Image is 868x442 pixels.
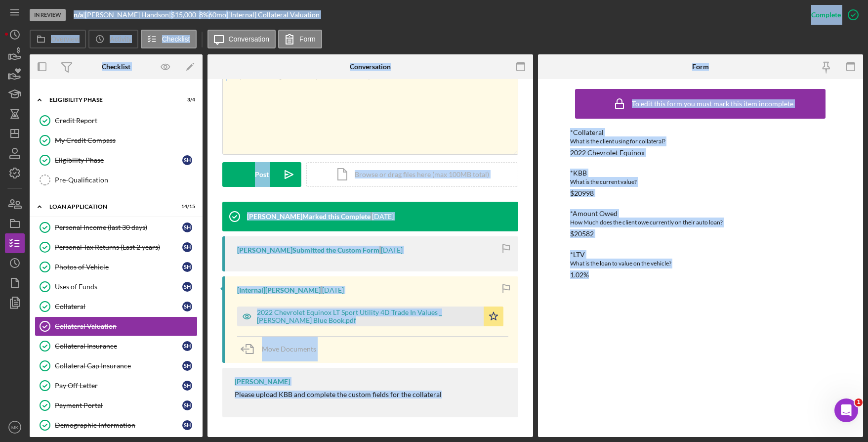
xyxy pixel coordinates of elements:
[35,218,198,237] a: Personal Income (last 30 days)SH
[632,100,793,108] div: To edit this form you must mark this item incomplete
[299,35,316,43] label: Form
[372,213,394,221] time: 2025-07-30 22:18
[55,223,182,231] div: Personal Income (last 30 days)
[5,417,25,437] button: MK
[55,362,182,370] div: Collateral Gap Insurance
[262,345,316,353] span: Move Documents
[182,155,192,165] div: S H
[35,150,198,170] a: Eligibility PhaseSH
[55,401,182,409] div: Payment Portal
[55,421,182,429] div: Demographic Information
[182,282,192,292] div: S H
[55,156,182,164] div: Eligibility Phase
[207,30,276,48] button: Conversation
[55,382,182,390] div: Pay Off Letter
[855,398,863,406] span: 1
[182,420,192,430] div: S H
[235,391,442,398] div: Please upload KBB and complete the custom fields for the collateral
[237,286,321,294] div: [Internal] [PERSON_NAME]
[570,271,589,279] div: 1.02%
[247,213,371,221] div: [PERSON_NAME] Marked this Complete
[171,10,196,19] span: $15,000
[55,303,182,310] div: Collateral
[177,97,195,103] div: 3 / 4
[49,97,170,103] div: Eligibility Phase
[229,35,270,43] label: Conversation
[55,342,182,350] div: Collateral Insurance
[226,11,320,19] div: | [Internal] Collateral Valuation
[381,246,403,254] time: 2025-07-30 22:08
[35,396,198,415] a: Payment PortalSH
[35,170,198,190] a: Pre-Qualification
[177,204,195,210] div: 14 / 15
[237,307,503,326] button: 2022 Chevrolet Equinox LT Sport Utility 4D Trade In Values _ [PERSON_NAME] Blue Book.pdf
[570,230,594,238] div: $20582
[182,302,192,311] div: S H
[35,356,198,376] a: Collateral Gap InsuranceSH
[199,11,208,19] div: 8 %
[55,243,182,251] div: Personal Tax Returns (Last 2 years)
[11,425,19,430] text: MK
[102,63,130,71] div: Checklist
[30,30,86,48] button: Overview
[278,30,322,48] button: Form
[74,10,83,19] b: n/a
[570,210,830,218] div: *Amount Owed
[570,136,830,146] div: What is the client using for collateral?
[350,63,391,71] div: Conversation
[235,378,290,386] div: [PERSON_NAME]
[35,111,198,131] a: Credit Report
[255,162,269,187] div: Post
[55,117,197,125] div: Credit Report
[182,400,192,410] div: S H
[570,259,830,268] div: What is the loan to value on the vehicle?
[35,277,198,297] a: Uses of FundsSH
[237,337,326,361] button: Move Documents
[801,5,863,25] button: Complete
[35,415,198,435] a: Demographic InformationSH
[55,136,197,144] div: My Credit Compass
[162,35,190,43] label: Checklist
[570,129,830,136] div: *Collateral
[570,189,594,197] div: $20998
[35,297,198,316] a: CollateralSH
[322,286,344,294] time: 2025-07-30 22:07
[208,11,226,19] div: 60 mo
[222,162,301,187] button: Post
[692,63,709,71] div: Form
[85,11,171,19] div: [PERSON_NAME] Handson |
[55,263,182,271] div: Photos of Vehicle
[55,283,182,291] div: Uses of Funds
[30,9,66,21] div: In Review
[182,262,192,272] div: S H
[834,398,858,422] iframe: Intercom live chat
[257,309,479,324] div: 2022 Chevrolet Equinox LT Sport Utility 4D Trade In Values _ [PERSON_NAME] Blue Book.pdf
[35,237,198,257] a: Personal Tax Returns (Last 2 years)SH
[35,131,198,150] a: My Credit Compass
[570,218,830,227] div: How Much does the client owe currently on their auto loan?
[182,222,192,232] div: S H
[182,381,192,391] div: S H
[51,35,80,43] label: Overview
[141,30,197,48] button: Checklist
[570,149,645,157] div: 2022 Chevrolet Equinox
[237,246,379,254] div: [PERSON_NAME] Submitted the Custom Form
[35,336,198,356] a: Collateral InsuranceSH
[35,376,198,396] a: Pay Off LetterSH
[55,322,197,330] div: Collateral Valuation
[182,242,192,252] div: S H
[570,177,830,187] div: What is the current value?
[110,35,131,43] label: Activity
[74,11,85,19] div: |
[182,341,192,351] div: S H
[811,5,841,25] div: Complete
[35,257,198,277] a: Photos of VehicleSH
[182,361,192,371] div: S H
[49,204,170,210] div: Loan Application
[35,316,198,336] a: Collateral Valuation
[88,30,138,48] button: Activity
[55,176,197,184] div: Pre-Qualification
